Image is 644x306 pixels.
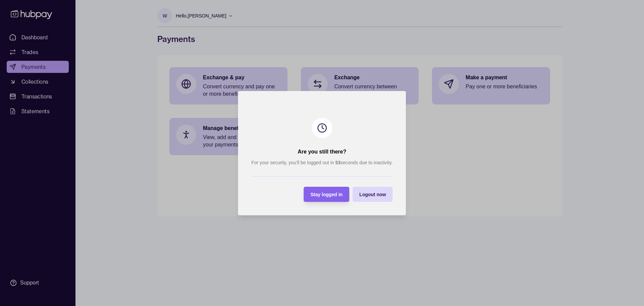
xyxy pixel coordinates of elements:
p: For your security, you’ll be logged out in seconds due to inactivity. [251,159,392,166]
button: Stay logged in [304,187,350,202]
button: Logout now [353,187,392,202]
span: Stay logged in [311,192,343,197]
strong: 53 [335,160,341,165]
span: Logout now [359,192,386,197]
h2: Are you still there? [298,148,346,156]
